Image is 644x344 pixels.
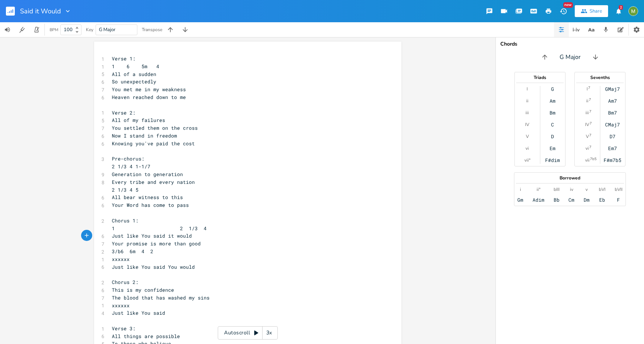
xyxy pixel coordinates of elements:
sup: 7 [589,144,591,150]
div: GMaj7 [605,86,620,92]
div: Eb [599,197,605,203]
div: vi [525,145,529,151]
span: Just like You said [112,310,165,316]
div: iv [570,186,573,192]
div: D [551,133,554,139]
span: Chorus 1: [112,217,139,224]
div: vii [585,157,590,163]
span: Knowing you've paid the cost [112,140,195,147]
div: Cm [568,197,574,203]
span: Verse 3: [112,325,136,332]
div: vii° [524,157,530,163]
div: Autoscroll [218,326,278,340]
div: BPM [50,28,58,32]
div: bVII [615,186,623,192]
div: 3x [263,326,276,340]
span: 1 2 1/3 4 [112,225,207,232]
span: This is my confidence [112,287,174,293]
span: All of a sudden [112,71,156,77]
div: Em7 [608,145,617,151]
div: Am [550,98,555,104]
div: ii° [537,186,540,192]
span: Pre-chorus: [112,155,144,162]
div: Em [550,145,555,151]
span: All things are possible [112,333,180,340]
span: xxxxxx [112,302,130,309]
div: v [585,186,588,192]
img: Mik Sivak [628,6,638,16]
span: Every tribe and every nation [112,179,195,185]
div: CMaj7 [605,122,620,128]
sup: 7b5 [590,156,597,162]
button: Share [575,5,608,17]
div: Transpose [142,27,162,32]
div: Bb [554,197,560,203]
div: Share [590,8,602,14]
span: 3/b6 6m 4 2 [112,248,153,255]
div: New [563,2,573,8]
span: xxxxxx [112,256,130,262]
span: All bear witness to this [112,194,183,201]
span: You met me in my weakness [112,86,233,93]
span: Heaven reached down to me [112,94,186,100]
div: iii [525,110,529,116]
span: 2 1/3 4 1-1/7 [112,163,150,170]
div: I [587,86,588,92]
span: Just like You said You would [112,264,195,270]
sup: 7 [588,85,590,91]
span: Your Word has come to pass [112,202,189,208]
sup: 7 [590,120,592,126]
div: Borrowed [514,176,625,180]
span: Said it Would [20,8,61,14]
div: D7 [610,133,615,139]
div: Key [86,27,93,32]
button: New [556,4,571,18]
div: Chords [500,42,640,47]
div: IV [525,122,529,128]
span: The blood that has washed my sins [112,294,210,301]
div: iii [585,110,589,116]
div: V [526,133,529,139]
div: C [551,122,554,128]
div: Gm [517,197,523,203]
div: I [527,86,528,92]
sup: 7 [589,109,591,115]
div: Dm [584,197,590,203]
div: Triads [515,75,565,80]
span: Now I stand in freedom [112,132,177,139]
div: Am7 [608,98,617,104]
div: V [586,133,589,139]
span: Verse 2: [112,109,136,116]
div: IV [585,122,589,128]
span: Generation to generation [112,171,183,178]
div: ii [586,98,588,104]
span: Chorus 2: [112,279,139,285]
span: Verse 1: [112,55,136,62]
div: F#m7b5 [604,157,621,163]
div: Bm7 [608,110,617,116]
span: 1 6 5m 4 [112,63,159,70]
div: Sevenths [575,75,625,80]
div: vi [585,145,589,151]
span: G Major [99,26,116,33]
div: i [520,186,521,192]
div: F#dim [545,157,560,163]
div: ii [526,98,528,104]
div: G [551,86,554,92]
div: Bm [550,110,555,116]
button: 2 [611,4,626,18]
div: Adim [533,197,544,203]
span: Your promise is more than good [112,240,201,247]
span: All of my failures [112,117,165,123]
div: 2 [619,5,623,10]
span: 2 1/3 4 5 [112,186,139,193]
div: bVI [599,186,605,192]
span: Just like You said it would [112,232,192,239]
span: So unexpectedly [112,78,156,85]
span: You settled them on the cross [112,125,198,131]
div: F [617,197,620,203]
div: bIII [554,186,560,192]
sup: 7 [589,132,591,138]
span: G Major [560,53,581,62]
sup: 7 [589,97,591,103]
